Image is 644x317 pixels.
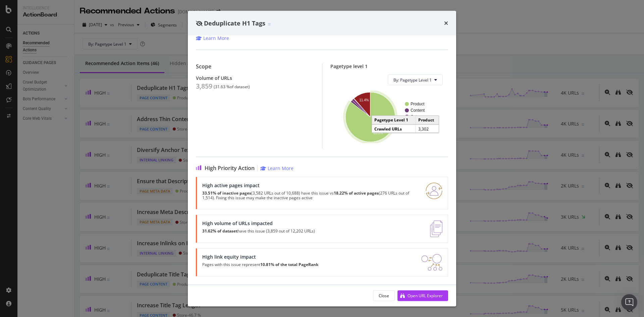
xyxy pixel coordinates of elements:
img: e5DMFwAAAABJRU5ErkJggg== [430,221,442,237]
div: High volume of URLs impacted [202,221,315,226]
div: 3,859 [196,83,212,91]
text: Product [411,102,425,107]
text: SEOuseless [411,121,433,126]
div: Volume of URLs [196,75,314,81]
div: Learn More [203,35,229,42]
div: eye-slash [196,20,203,26]
span: Deduplicate H1 Tags [204,19,265,27]
strong: 33.51% of inactive pages [202,191,251,196]
img: RO06QsNG.png [426,183,442,200]
text: 85.5% [373,131,383,135]
strong: 31.62% of dataset [202,228,237,234]
a: Learn More [260,165,293,172]
img: Equal [268,23,271,25]
span: High Priority Action [205,165,255,172]
a: Learn More [196,35,229,42]
p: (3,582 URLs out of 10,688) have this issue vs (276 URLs out of 1,514). Fixing this issue may make... [202,191,418,201]
div: Close [379,293,389,298]
div: modal [188,11,456,306]
strong: 18.22% of active pages [334,191,379,196]
text: Content [411,108,425,113]
p: Pages with this issue represent [202,263,318,267]
div: Open Intercom Messenger [621,294,637,310]
text: 11.4% [359,99,369,102]
text: Store [411,127,420,132]
div: High active pages impact [202,183,418,189]
text: Category [411,115,427,119]
span: By: Pagetype Level 1 [393,77,432,83]
div: Open URL Explorer [408,293,443,298]
div: times [444,19,448,28]
button: Open URL Explorer [397,290,448,301]
div: Scope [196,64,314,70]
button: Close [373,290,395,301]
svg: A chart. [336,91,440,144]
strong: 10.81% of the total PageRank [260,262,318,268]
div: Learn More [268,165,293,172]
p: have this issue (3,859 out of 12,202 URLs) [202,229,315,234]
img: DDxVyA23.png [421,254,442,271]
div: Pagetype level 1 [330,64,448,69]
div: High link equity impact [202,254,318,260]
button: By: Pagetype Level 1 [388,75,443,86]
div: ( 31.63 % of dataset ) [214,85,250,90]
